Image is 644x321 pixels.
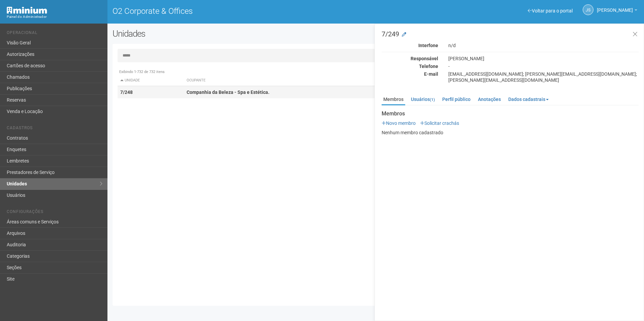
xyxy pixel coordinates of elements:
div: E-mail [377,71,443,77]
li: Configurações [7,209,102,216]
a: [PERSON_NAME] [597,8,637,14]
div: Exibindo 1-732 de 732 itens [118,69,635,75]
a: Membros [382,94,405,105]
div: [PERSON_NAME] [443,56,644,62]
div: n/d [443,42,644,48]
a: JS [583,4,593,15]
a: Novo membro [382,120,416,126]
li: Operacional [7,30,102,37]
a: Usuários(1) [409,94,437,104]
div: [EMAIL_ADDRESS][DOMAIN_NAME]; [PERSON_NAME][EMAIL_ADDRESS][DOMAIN_NAME]; [PERSON_NAME][EMAIL_ADDR... [443,71,644,83]
div: Interfone [377,42,443,48]
span: Jeferson Souza [597,1,633,13]
h1: O2 Corporate & Offices [112,7,371,15]
div: Telefone [377,63,443,69]
li: Cadastros [7,126,102,133]
div: - [443,63,644,69]
a: Modificar a unidade [402,31,406,38]
img: Minium [7,7,47,14]
div: Painel do Administrador [7,14,102,20]
a: Solicitar crachás [420,120,459,126]
a: Perfil público [441,94,472,104]
a: Anotações [476,94,503,104]
strong: 7/248 [120,90,133,95]
div: Responsável [377,56,443,62]
a: Voltar para o portal [528,8,573,13]
h3: 7/249 [382,31,639,37]
strong: Companhia da Beleza - Spa e Estética. [187,90,269,95]
p: Nenhum membro cadastrado [382,130,639,136]
th: Ocupante: activate to sort column ascending [184,75,412,86]
th: Unidade: activate to sort column descending [118,75,184,86]
strong: Membros [382,111,639,117]
a: Dados cadastrais [507,94,550,104]
h2: Unidades [112,29,326,39]
small: (1) [430,97,435,102]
